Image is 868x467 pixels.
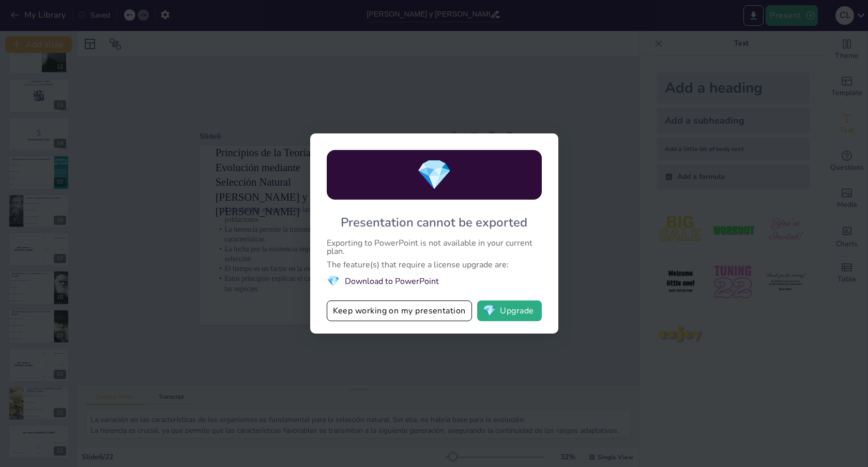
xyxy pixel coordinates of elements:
[416,155,452,195] span: diamond
[327,300,472,321] button: Keep working on my presentation
[327,274,542,288] li: Download to PowerPoint
[341,214,527,231] div: Presentation cannot be exported
[483,306,496,316] span: diamond
[327,239,542,255] div: Exporting to PowerPoint is not available in your current plan.
[327,274,340,288] span: diamond
[477,300,542,321] button: diamondUpgrade
[327,261,542,269] div: The feature(s) that require a license upgrade are:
